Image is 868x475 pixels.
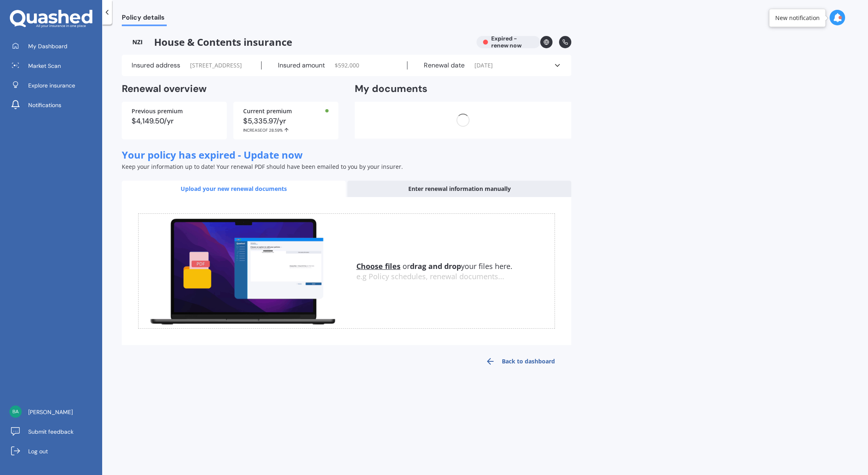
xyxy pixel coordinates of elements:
img: 6d1294f739a5661520c787c66d46329c [9,406,22,418]
b: drag and drop [410,261,461,271]
a: My Dashboard [6,38,102,54]
div: Previous premium [132,108,217,114]
img: upload.de96410c8ce839c3fdd5.gif [139,214,347,329]
label: Renewal date [424,61,465,69]
span: Explore insurance [28,81,75,90]
span: $ 592,000 [335,61,359,69]
div: Current premium [243,108,329,114]
div: $5,335.97/yr [243,117,329,133]
div: $4,149.50/yr [132,117,217,125]
label: Insured amount [278,61,325,69]
a: Back to dashboard [469,352,571,371]
span: Submit feedback [28,428,74,436]
span: [DATE] [474,61,493,69]
span: [STREET_ADDRESS] [190,61,242,69]
div: New notification [775,14,820,22]
span: or your files here. [356,261,512,271]
a: Market Scan [6,58,102,74]
label: Insured address [132,61,180,69]
span: Policy details [122,13,167,25]
a: [PERSON_NAME] [6,404,102,420]
div: e.g Policy schedules, renewal documents... [356,272,555,281]
div: Enter renewal information manually [347,181,571,197]
h2: Renewal overview [122,83,338,95]
a: Log out [6,443,102,459]
a: Explore insurance [6,77,102,94]
span: Your policy has expired - Update now [122,148,303,161]
span: House & Contents insurance [122,36,470,48]
img: NZI-text.webp [122,36,154,48]
span: [PERSON_NAME] [28,408,73,416]
span: Keep your information up to date! Your renewal PDF should have been emailed to you by your insurer. [122,163,403,170]
h2: My documents [355,83,427,95]
span: My Dashboard [28,42,67,50]
a: Notifications [6,97,102,113]
span: INCREASE OF [243,128,269,133]
span: Log out [28,447,48,455]
span: Market Scan [28,62,61,70]
span: 28.59% [269,128,283,133]
span: Notifications [28,101,61,109]
u: Choose files [356,261,400,271]
div: Upload your new renewal documents [122,181,346,197]
a: Submit feedback [6,423,102,440]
